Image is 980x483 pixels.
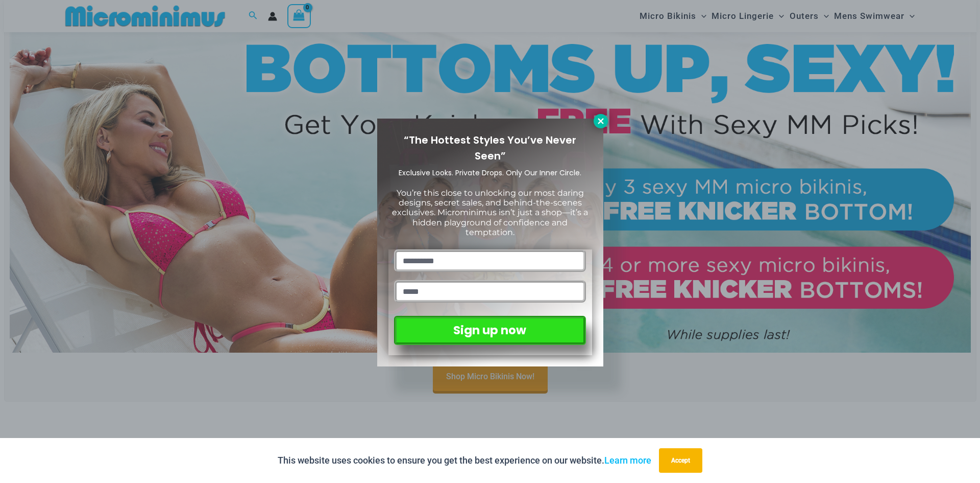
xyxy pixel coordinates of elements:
button: Close [594,114,608,128]
p: This website uses cookies to ensure you get the best experience on our website. [278,453,651,468]
a: Learn more [604,455,651,466]
span: “The Hottest Styles You’ve Never Seen” [404,133,576,163]
button: Sign up now [394,316,585,345]
span: You’re this close to unlocking our most daring designs, secret sales, and behind-the-scenes exclu... [392,188,588,237]
span: Exclusive Looks. Private Drops. Only Our Inner Circle. [399,168,581,178]
button: Accept [659,448,702,473]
